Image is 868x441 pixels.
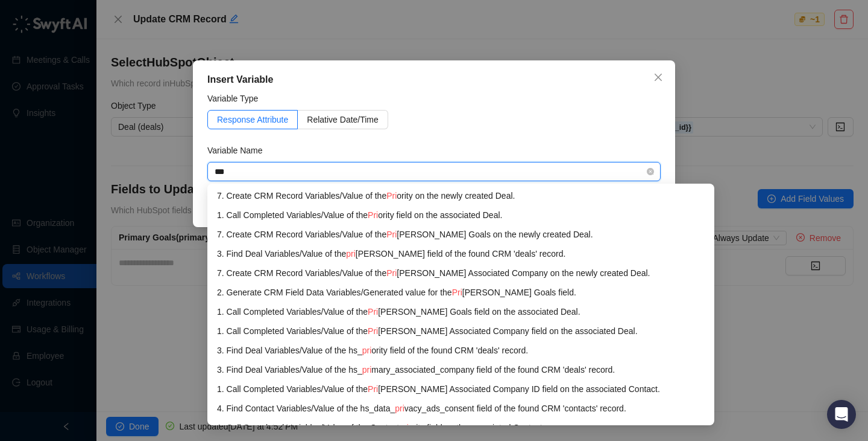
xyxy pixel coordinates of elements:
div: 3. Find Deal Variables / Value of the hs_ mary_associated_company field of the found CRM 'deals' ... [217,363,705,376]
div: 1. Call Completed Variables / Value of the Contact ority field on the associated Contact. [217,421,705,434]
span: Pri [368,210,378,220]
div: 7. Create CRM Record Variables / Value of the ority on the newly created Deal. [217,189,705,202]
span: pri [346,249,356,259]
span: Response Attribute [217,115,288,124]
span: Relative Date/Time [307,115,379,124]
span: Pri [368,307,378,317]
div: 1. Call Completed Variables / Value of the [PERSON_NAME] Associated Company field on the associat... [217,324,705,338]
div: 1. Call Completed Variables / Value of the [PERSON_NAME] Goals field on the associated Deal. [217,305,705,318]
span: pri [395,404,404,413]
span: close-circle [647,168,654,175]
span: close [653,72,663,82]
span: Pri [368,384,378,394]
div: 3. Find Deal Variables / Value of the [PERSON_NAME] field of the found CRM 'deals' record. [217,247,705,260]
span: Pri [386,230,397,239]
span: Pri [452,288,462,297]
label: Variable Type [207,92,266,105]
span: Pri [386,191,397,201]
div: 4. Find Contact Variables / Value of the hs_data_ vacy_ads_consent field of the found CRM 'contac... [217,402,705,415]
div: 1. Call Completed Variables / Value of the [PERSON_NAME] Associated Company ID field on the assoc... [217,382,705,396]
div: Open Intercom Messenger [827,400,856,429]
button: Close [649,68,668,87]
div: 2. Generate CRM Field Data Variables / Generated value for the [PERSON_NAME] Goals field. [217,286,705,299]
span: Pri [368,326,378,336]
span: Pri [386,268,397,278]
div: Insert Variable [207,72,661,87]
div: 3. Find Deal Variables / Value of the hs_ ority field of the found CRM 'deals' record. [217,344,705,357]
div: 7. Create CRM Record Variables / Value of the [PERSON_NAME] Associated Company on the newly creat... [217,266,705,280]
div: 1. Call Completed Variables / Value of the ority field on the associated Deal. [217,208,705,222]
span: pri [399,423,409,433]
div: 7. Create CRM Record Variables / Value of the [PERSON_NAME] Goals on the newly created Deal. [217,228,705,241]
label: Variable Name [207,144,271,157]
span: pri [362,365,372,375]
span: pri [362,346,372,355]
